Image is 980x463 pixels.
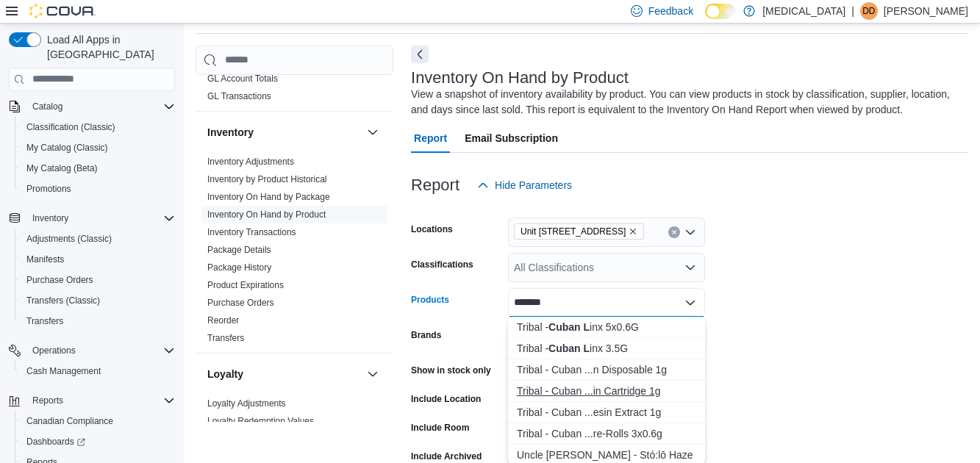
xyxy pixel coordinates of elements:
button: Transfers (Classic) [15,290,181,311]
a: Transfers (Classic) [21,292,106,309]
button: Tribal - Cuban Linx Full Spectrum Live Resin Extract 1g [508,402,705,423]
input: Dark Mode [705,4,736,19]
div: Inventory [196,153,393,353]
p: | [851,2,854,20]
a: Purchase Orders [21,271,99,289]
span: Report [414,123,447,153]
strong: Cuban L [548,342,590,354]
label: Show in stock only [411,365,491,376]
button: My Catalog (Classic) [15,137,181,158]
p: [MEDICAL_DATA] [762,2,845,20]
label: Include Room [411,422,469,434]
span: Unit [STREET_ADDRESS] [521,224,626,239]
span: Catalog [26,98,175,115]
button: Inventory [364,123,382,141]
a: GL Transactions [207,91,271,101]
button: My Catalog (Beta) [15,158,181,179]
a: Loyalty Redemption Values [207,416,314,426]
button: Canadian Compliance [15,411,181,431]
span: Operations [26,342,175,359]
span: Manifests [26,254,64,265]
button: Close list of options [684,297,696,309]
a: Adjustments (Classic) [21,230,118,248]
button: Classification (Classic) [15,117,181,137]
button: Open list of options [684,226,696,238]
button: Manifests [15,249,181,270]
span: Loyalty Redemption Values [207,415,314,427]
div: Tribal - Cuban ...in Cartridge 1g [517,384,696,398]
span: My Catalog (Classic) [26,142,108,154]
label: Classifications [411,259,473,270]
a: GL Account Totals [207,73,278,84]
button: Operations [3,340,181,361]
p: [PERSON_NAME] [884,2,968,20]
label: Products [411,294,449,306]
span: Package History [207,262,271,273]
a: My Catalog (Beta) [21,159,104,177]
a: Inventory On Hand by Product [207,209,326,220]
button: Promotions [15,179,181,199]
span: Dd [862,2,875,20]
a: Transfers [21,312,69,330]
span: Transfers [26,315,63,327]
span: Canadian Compliance [26,415,113,427]
span: Cash Management [21,362,175,380]
span: Inventory On Hand by Product [207,209,326,220]
div: Tribal - inx 5x0.6G [517,320,696,334]
a: Dashboards [21,433,91,451]
button: Loyalty [207,367,361,381]
button: Clear input [668,226,680,238]
button: Operations [26,342,82,359]
button: Adjustments (Classic) [15,229,181,249]
button: Tribal - Cuban Linx Live Resin Cartridge 1g [508,381,705,402]
span: Adjustments (Classic) [26,233,112,245]
span: Reorder [207,315,239,326]
span: Inventory [32,212,68,224]
div: Tribal - Cuban ...n Disposable 1g [517,362,696,377]
a: Loyalty Adjustments [207,398,286,409]
button: Purchase Orders [15,270,181,290]
a: Inventory Adjustments [207,157,294,167]
span: My Catalog (Beta) [26,162,98,174]
button: Transfers [15,311,181,331]
span: Promotions [26,183,71,195]
span: Load All Apps in [GEOGRAPHIC_DATA] [41,32,175,62]
span: GL Transactions [207,90,271,102]
span: Inventory by Product Historical [207,173,327,185]
button: Tribal - Cuban Linx Live Resin Disposable 1g [508,359,705,381]
span: Promotions [21,180,175,198]
span: Inventory Transactions [207,226,296,238]
span: Dashboards [21,433,175,451]
span: Purchase Orders [21,271,175,289]
span: Classification (Classic) [21,118,175,136]
span: Cash Management [26,365,101,377]
a: Canadian Compliance [21,412,119,430]
a: Reorder [207,315,239,326]
a: Classification (Classic) [21,118,121,136]
span: Dark Mode [705,19,706,20]
button: Remove Unit 385 North Dollarton Highway from selection in this group [629,227,637,236]
div: Tribal - Cuban ...esin Extract 1g [517,405,696,420]
div: View a snapshot of inventory availability by product. You can view products in stock by classific... [411,87,961,118]
button: Tribal - Cuban Linx 5x0.6G [508,317,705,338]
h3: Report [411,176,459,194]
span: Adjustments (Classic) [21,230,175,248]
button: Reports [26,392,69,409]
img: Cova [29,4,96,18]
span: Classification (Classic) [26,121,115,133]
a: My Catalog (Classic) [21,139,114,157]
span: Operations [32,345,76,356]
span: Package Details [207,244,271,256]
a: Product Expirations [207,280,284,290]
span: Transfers (Classic) [26,295,100,306]
a: Transfers [207,333,244,343]
span: Catalog [32,101,62,112]
span: Inventory On Hand by Package [207,191,330,203]
span: Loyalty Adjustments [207,398,286,409]
a: Purchase Orders [207,298,274,308]
a: Manifests [21,251,70,268]
div: Tribal - Cuban ...re-Rolls 3x0.6g [517,426,696,441]
a: Package History [207,262,271,273]
span: Reports [26,392,175,409]
span: Purchase Orders [26,274,93,286]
